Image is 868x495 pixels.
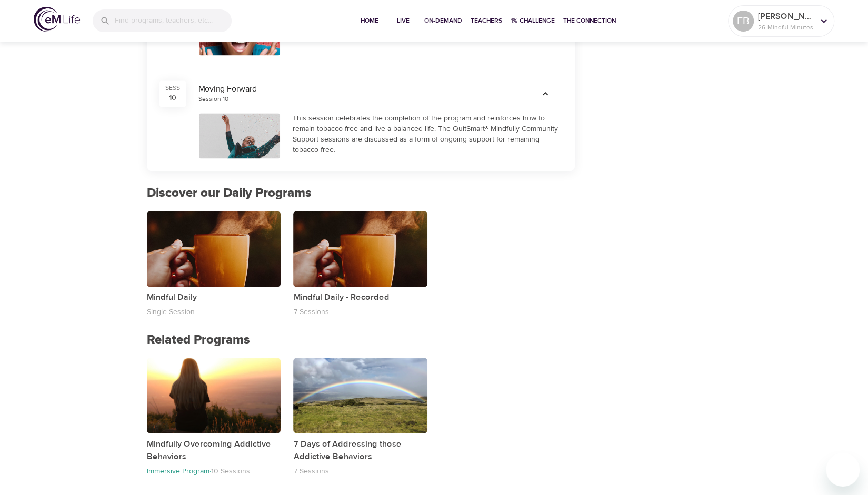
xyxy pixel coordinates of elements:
[115,9,232,32] input: Find programs, teachers, etc...
[826,453,860,487] iframe: Button to launch messaging window
[165,84,180,93] div: SESS
[293,466,328,476] p: 7 Sessions
[758,23,814,32] p: 26 Mindful Minutes
[198,83,516,95] div: Moving Forward
[147,307,195,317] p: Single Session
[391,15,416,26] span: Live
[34,7,80,32] img: logo
[511,15,555,26] span: 1% Challenge
[147,291,281,304] p: Mindful Daily
[147,466,211,476] p: Immersive Program ·
[169,93,176,103] div: 10
[424,15,462,26] span: On-Demand
[293,291,427,304] p: Mindful Daily - Recorded
[357,15,382,26] span: Home
[211,466,250,476] p: 10 Sessions
[563,15,616,26] span: The Connection
[471,15,502,26] span: Teachers
[147,184,575,203] p: Discover our Daily Programs
[293,307,328,317] p: 7 Sessions
[198,95,229,104] div: Session 10
[733,11,754,32] div: EB
[147,330,575,349] p: Related Programs
[758,10,814,23] p: [PERSON_NAME]
[147,437,281,462] p: Mindfully Overcoming Addictive Behaviors
[293,113,562,155] div: This session celebrates the completion of the program and reinforces how to remain tobacco-free a...
[293,437,427,462] p: 7 Days of Addressing those Addictive Behaviors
